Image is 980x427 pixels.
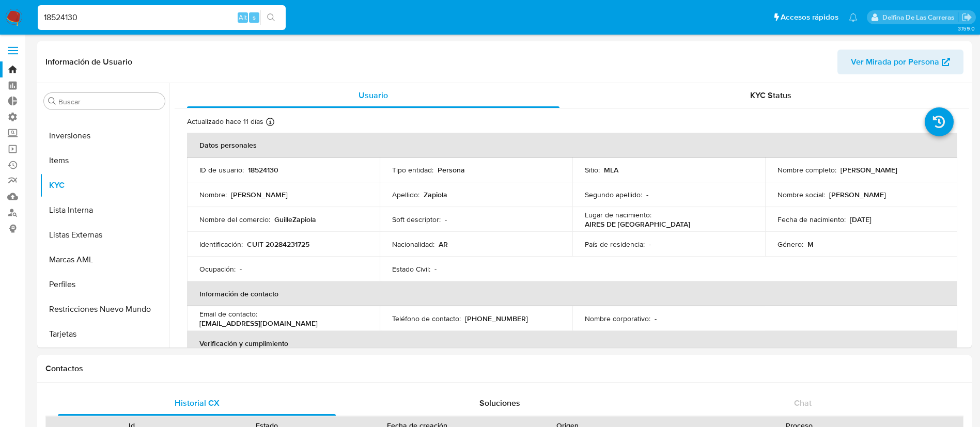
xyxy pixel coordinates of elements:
span: Ver Mirada por Persona [851,50,939,74]
button: Perfiles [40,272,169,297]
p: 18524130 [248,165,278,175]
p: [PERSON_NAME] [841,165,897,175]
th: Información de contacto [187,281,957,306]
p: Teléfono de contacto : [392,314,461,323]
h1: Contactos [45,363,963,374]
button: Restricciones Nuevo Mundo [40,297,169,322]
button: Items [40,148,169,173]
a: Notificaciones [849,13,858,22]
th: Datos personales [187,133,957,157]
p: - [655,314,657,323]
p: Persona [438,165,465,175]
h1: Información de Usuario [45,57,132,67]
p: Fecha de nacimiento : [777,215,846,224]
p: Segundo apellido : [585,190,642,199]
span: Historial CX [175,397,220,409]
span: Alt [239,12,247,22]
button: Lista Interna [40,198,169,223]
p: CUIT 20284231725 [247,240,309,249]
p: - [434,264,437,274]
input: Buscar [58,97,161,106]
p: [PHONE_NUMBER] [465,314,528,323]
p: Tipo entidad : [392,165,433,175]
span: s [253,12,256,22]
p: [DATE] [850,215,872,224]
button: Tarjetas [40,322,169,346]
p: Género : [777,240,803,249]
span: Accesos rápidos [781,12,838,23]
span: Usuario [359,89,388,101]
button: search-icon [260,10,282,25]
p: Identificación : [199,240,243,249]
p: AIRES DE [GEOGRAPHIC_DATA] [585,219,690,229]
button: Listas Externas [40,223,169,247]
p: Apellido : [392,190,419,199]
p: Nombre corporativo : [585,314,650,323]
th: Verificación y cumplimiento [187,331,957,356]
p: ID de usuario : [199,165,244,175]
p: MLA [604,165,618,175]
p: Nombre : [199,190,227,199]
p: Nombre social : [777,190,825,199]
button: Inversiones [40,123,169,148]
button: KYC [40,173,169,198]
button: Buscar [48,97,56,105]
p: [EMAIL_ADDRESS][DOMAIN_NAME] [199,319,318,328]
p: - [240,264,242,274]
p: Nombre del comercio : [199,215,270,224]
button: Marcas AML [40,247,169,272]
p: Zapiola [424,190,447,199]
p: GuilleZapiola [274,215,316,224]
p: Lugar de nacimiento : [585,210,651,219]
p: Sitio : [585,165,600,175]
input: Buscar usuario o caso... [38,11,286,24]
p: M [807,240,814,249]
p: Email de contacto : [199,309,257,319]
p: Ocupación : [199,264,236,274]
p: Soft descriptor : [392,215,441,224]
p: Nombre completo : [777,165,836,175]
p: Nacionalidad : [392,240,434,249]
p: delfina.delascarreras@mercadolibre.com [882,12,958,22]
p: Estado Civil : [392,264,430,274]
span: KYC Status [750,89,791,101]
p: País de residencia : [585,240,645,249]
span: Soluciones [479,397,520,409]
p: - [646,190,648,199]
p: [PERSON_NAME] [231,190,288,199]
p: - [445,215,447,224]
button: Ver Mirada por Persona [837,50,963,74]
a: Salir [961,12,972,23]
p: [PERSON_NAME] [829,190,886,199]
p: - [649,240,651,249]
p: AR [439,240,448,249]
span: Chat [794,397,812,409]
p: Actualizado hace 11 días [187,117,263,126]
